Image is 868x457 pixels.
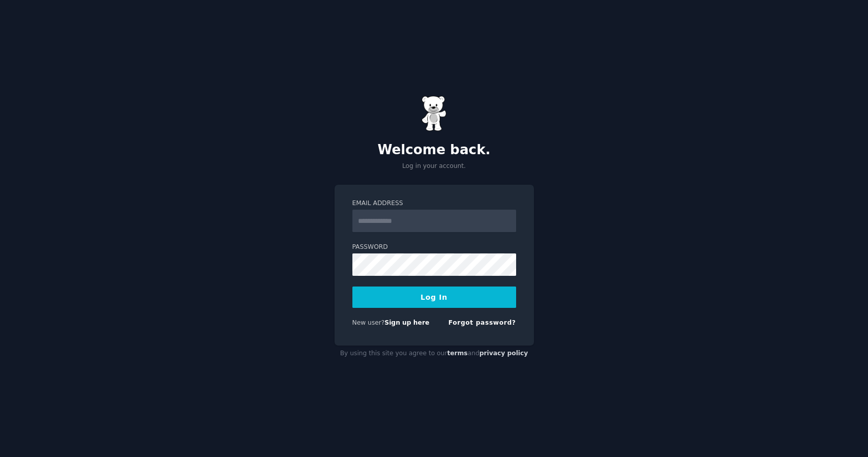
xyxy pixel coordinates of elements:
label: Password [352,243,516,252]
h2: Welcome back. [335,142,534,158]
img: Gummy Bear [422,96,447,131]
a: Forgot password? [448,319,516,326]
label: Email Address [352,199,516,208]
button: Log In [352,287,516,308]
a: terms [447,350,467,357]
p: Log in your account. [335,162,534,171]
div: By using this site you agree to our and [335,346,534,362]
a: privacy policy [480,350,528,357]
span: New user? [352,319,385,326]
a: Sign up here [384,319,429,326]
